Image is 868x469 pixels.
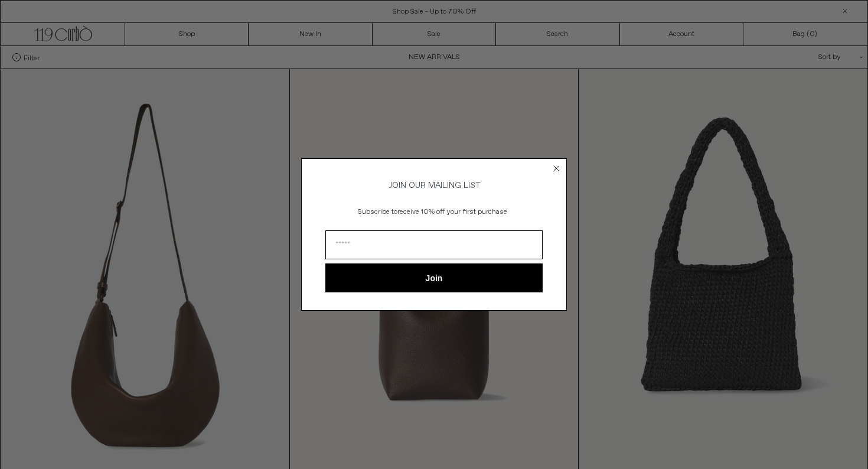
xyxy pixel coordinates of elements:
[387,180,481,191] span: JOIN OUR MAILING LIST
[358,207,397,217] span: Subscribe to
[397,207,507,217] span: receive 10% off your first purchase
[550,162,562,174] button: Close dialog
[325,263,543,292] button: Join
[325,230,543,259] input: Email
